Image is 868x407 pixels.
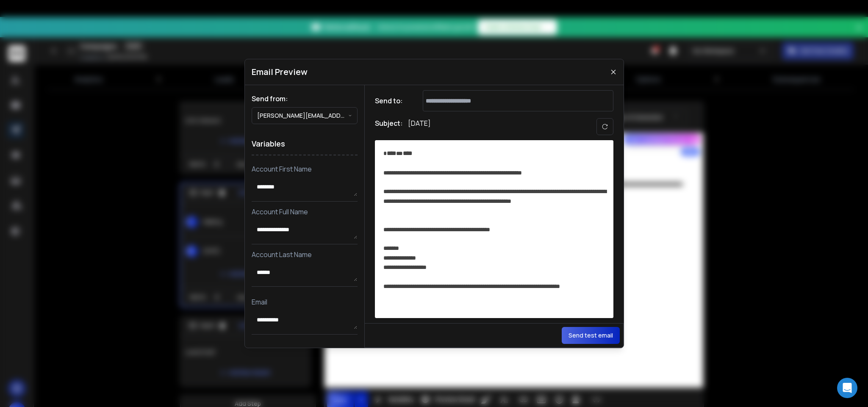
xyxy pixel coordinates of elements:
p: [DATE] [408,118,431,135]
h1: Send to: [375,96,409,106]
p: Email [252,297,358,307]
h1: Send from: [252,94,358,104]
h1: Subject: [375,118,403,135]
button: Send test email [562,327,620,344]
div: Open Intercom Messenger [837,378,857,398]
p: Account First Name [252,164,358,174]
h1: Variables [252,133,358,155]
p: Account Full Name [252,207,358,217]
p: [PERSON_NAME][EMAIL_ADDRESS][PERSON_NAME][DOMAIN_NAME] [257,111,348,120]
p: Account Last Name [252,249,358,260]
h1: Email Preview [252,66,308,78]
